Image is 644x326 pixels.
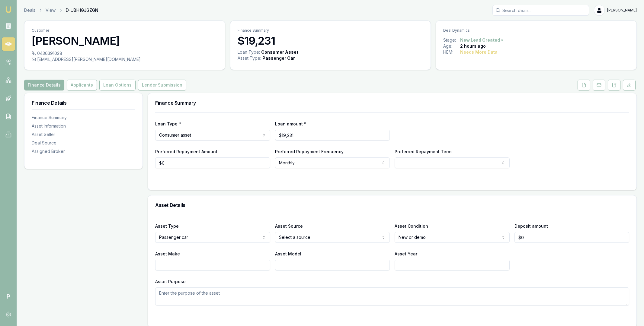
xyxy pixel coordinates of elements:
button: Loan Options [99,80,136,90]
input: $ [514,232,630,243]
button: New Lead Created [460,37,504,43]
a: View [46,7,56,13]
a: Applicants [66,80,98,90]
a: Lender Submission [137,80,187,90]
button: Lender Submission [138,80,186,90]
div: Passenger Car [262,55,295,61]
label: Loan Type * [155,121,181,126]
button: Applicants [67,80,97,90]
div: Finance Summary [32,115,135,121]
div: Asset Information [32,123,135,129]
div: Loan Type: [238,49,260,55]
div: Asset Seller [32,131,135,138]
label: Loan amount * [275,121,306,126]
div: Stage: [443,37,460,43]
label: Asset Year [395,251,417,256]
a: Loan Options [98,80,137,90]
div: Assigned Broker [32,148,135,154]
span: D-UBH1GJGZGN [66,7,98,13]
button: Finance Details [24,80,64,90]
label: Preferred Repayment Frequency [275,149,344,154]
div: 2 hours ago [460,43,486,49]
span: [PERSON_NAME] [607,8,637,13]
div: Consumer Asset [261,49,298,55]
div: Asset Type : [238,55,261,61]
div: Deal Source [32,140,135,146]
h3: $19,231 [238,35,424,47]
label: Asset Model [275,251,301,256]
a: Deals [24,7,35,13]
h3: Finance Details [32,100,135,105]
div: 0436391028 [32,50,218,56]
label: Deposit amount [514,223,548,229]
label: Asset Type [155,223,179,229]
div: Needs More Data [460,49,498,55]
h3: Asset Details [155,203,629,207]
img: emu-icon-u.png [5,6,12,13]
input: Search deals [492,5,589,16]
div: Age: [443,43,460,49]
h3: Finance Summary [155,100,629,105]
label: Asset Source [275,223,303,229]
p: Finance Summary [238,28,424,33]
input: $ [155,157,270,168]
h3: [PERSON_NAME] [32,35,218,47]
label: Asset Purpose [155,279,186,284]
a: Finance Details [24,80,66,90]
span: P [2,290,15,303]
div: [EMAIL_ADDRESS][PERSON_NAME][DOMAIN_NAME] [32,56,218,62]
div: HEM: [443,49,460,55]
nav: breadcrumb [24,7,98,13]
label: Preferred Repayment Amount [155,149,217,154]
label: Preferred Repayment Term [395,149,451,154]
label: Asset Make [155,251,180,256]
input: $ [275,130,390,141]
p: Deal Dynamics [443,28,629,33]
p: Customer [32,28,218,33]
label: Asset Condition [395,223,428,229]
